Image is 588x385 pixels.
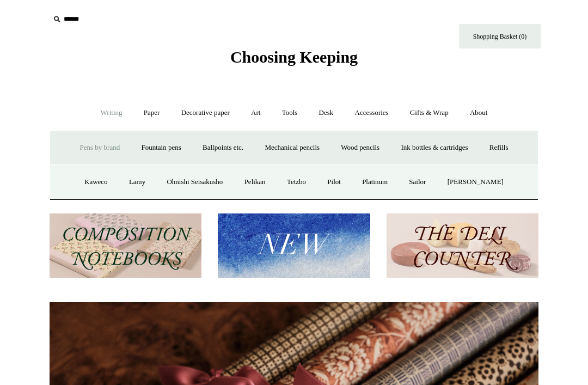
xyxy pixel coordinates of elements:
a: Tetzbo [277,168,316,197]
img: The Deli Counter [387,213,538,278]
a: Tools [272,99,308,127]
a: Wood pencils [331,133,389,162]
span: Choosing Keeping [230,48,358,66]
a: Pilot [317,168,351,197]
a: Fountain pens [131,133,191,162]
a: Desk [309,99,344,127]
img: New.jpg__PID:f73bdf93-380a-4a35-bcfe-7823039498e1 [218,213,370,278]
a: Accessories [345,99,399,127]
a: Decorative paper [171,99,240,127]
a: Ballpoints etc. [193,133,253,162]
a: Ohnishi Seisakusho [157,168,232,197]
img: 202302 Composition ledgers.jpg__PID:69722ee6-fa44-49dd-a067-31375e5d54ec [50,213,201,278]
a: About [460,99,498,127]
a: Platinum [352,168,397,197]
a: Shopping Basket (0) [459,24,541,48]
a: Writing [91,99,132,127]
a: Lamy [119,168,155,197]
a: Pens by brand [70,133,130,162]
a: Refills [480,133,518,162]
a: Paper [134,99,170,127]
a: Art [241,99,270,127]
a: Ink bottles & cartridges [391,133,477,162]
a: Choosing Keeping [230,57,358,64]
a: Mechanical pencils [255,133,329,162]
a: Pelikan [235,168,275,197]
a: Sailor [399,168,436,197]
a: Kaweco [75,168,118,197]
a: Gifts & Wrap [400,99,458,127]
a: [PERSON_NAME] [438,168,513,197]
